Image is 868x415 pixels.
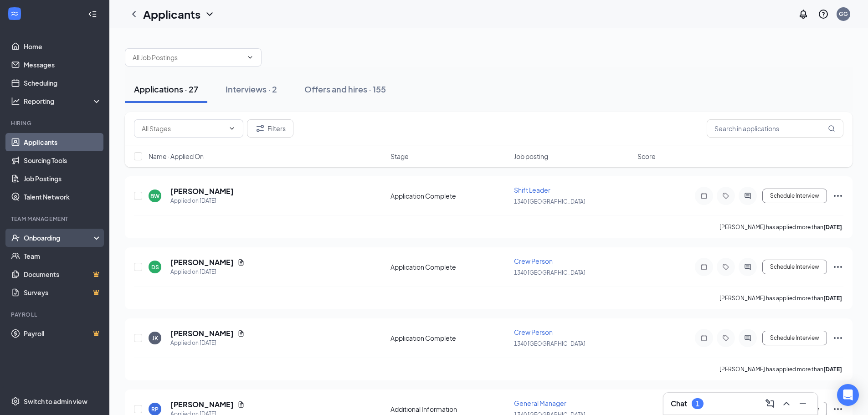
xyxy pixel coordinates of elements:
svg: Settings [11,397,20,406]
div: Applied on [DATE] [170,196,234,205]
div: RP [151,405,159,413]
a: Sourcing Tools [24,151,102,169]
button: Schedule Interview [762,331,827,345]
p: [PERSON_NAME] has applied more than . [719,294,843,302]
a: DocumentsCrown [24,265,102,283]
a: Messages [24,56,102,74]
svg: Collapse [88,10,97,19]
a: Home [24,37,102,56]
div: Applied on [DATE] [170,338,245,348]
svg: MagnifyingGlass [828,125,835,132]
svg: Note [699,192,709,200]
svg: Document [237,401,245,408]
svg: Notifications [798,9,809,20]
div: Open Intercom Messenger [837,384,859,406]
div: Offers and hires · 155 [304,83,386,95]
a: PayrollCrown [24,324,102,343]
span: Name · Applied On [149,152,204,161]
h5: [PERSON_NAME] [170,400,234,410]
span: 1340 [GEOGRAPHIC_DATA] [514,340,586,347]
h5: [PERSON_NAME] [170,328,234,338]
svg: Ellipses [832,404,843,415]
svg: Filter [255,123,266,134]
div: Interviews · 2 [226,83,277,95]
div: Applied on [DATE] [170,267,245,277]
a: Applicants [24,133,102,151]
svg: UserCheck [11,233,20,242]
h5: [PERSON_NAME] [170,257,234,267]
svg: Analysis [11,97,20,106]
div: Reporting [24,97,102,106]
svg: Note [699,334,709,342]
svg: Tag [720,334,731,342]
svg: ChevronDown [204,9,215,20]
h3: Chat [671,399,687,409]
span: Shift Leader [514,186,550,194]
a: Scheduling [24,74,102,92]
svg: ChevronDown [247,54,254,61]
p: [PERSON_NAME] has applied more than . [719,365,843,373]
svg: ChevronUp [781,398,792,409]
span: Crew Person [514,328,553,336]
svg: Tag [720,263,731,271]
a: SurveysCrown [24,283,102,302]
a: Team [24,247,102,265]
button: Minimize [796,396,810,411]
svg: Document [237,330,245,337]
input: Search in applications [707,119,843,138]
div: Team Management [11,215,100,223]
div: Application Complete [390,262,508,272]
div: Applications · 27 [134,83,198,95]
div: DS [151,263,159,271]
b: [DATE] [823,224,842,231]
a: Job Postings [24,169,102,188]
span: Job posting [514,152,548,161]
span: 1340 [GEOGRAPHIC_DATA] [514,269,586,276]
svg: Document [237,259,245,266]
button: Schedule Interview [762,189,827,203]
button: ComposeMessage [763,396,777,411]
svg: ChevronLeft [128,9,139,20]
span: General Manager [514,399,566,407]
div: Onboarding [24,233,94,242]
div: Application Complete [390,191,508,200]
span: Score [637,152,656,161]
svg: QuestionInfo [818,9,829,20]
span: Crew Person [514,257,553,265]
div: Payroll [11,311,100,318]
span: 1340 [GEOGRAPHIC_DATA] [514,198,586,205]
svg: Ellipses [832,261,843,272]
svg: ChevronDown [228,125,236,132]
div: JK [152,334,158,342]
b: [DATE] [823,366,842,373]
h1: Applicants [143,6,200,22]
div: Additional Information [390,405,508,414]
a: Talent Network [24,188,102,206]
svg: Ellipses [832,333,843,343]
input: All Stages [142,123,225,133]
svg: WorkstreamLogo [10,9,19,18]
svg: ActiveChat [742,334,753,342]
div: 1 [696,400,699,408]
div: BW [150,192,159,200]
button: Filter Filters [247,119,293,138]
h5: [PERSON_NAME] [170,186,234,196]
svg: Note [699,263,709,271]
svg: ActiveChat [742,192,753,200]
svg: ComposeMessage [765,398,776,409]
div: GG [839,10,848,18]
div: Hiring [11,119,100,127]
b: [DATE] [823,295,842,302]
input: All Job Postings [133,52,243,62]
svg: Tag [720,192,731,200]
span: Stage [390,152,409,161]
svg: ActiveChat [742,263,753,271]
p: [PERSON_NAME] has applied more than . [719,223,843,231]
svg: Ellipses [832,190,843,201]
div: Application Complete [390,333,508,343]
svg: Minimize [797,398,808,409]
button: ChevronUp [779,396,794,411]
button: Schedule Interview [762,260,827,274]
div: Switch to admin view [24,397,87,406]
